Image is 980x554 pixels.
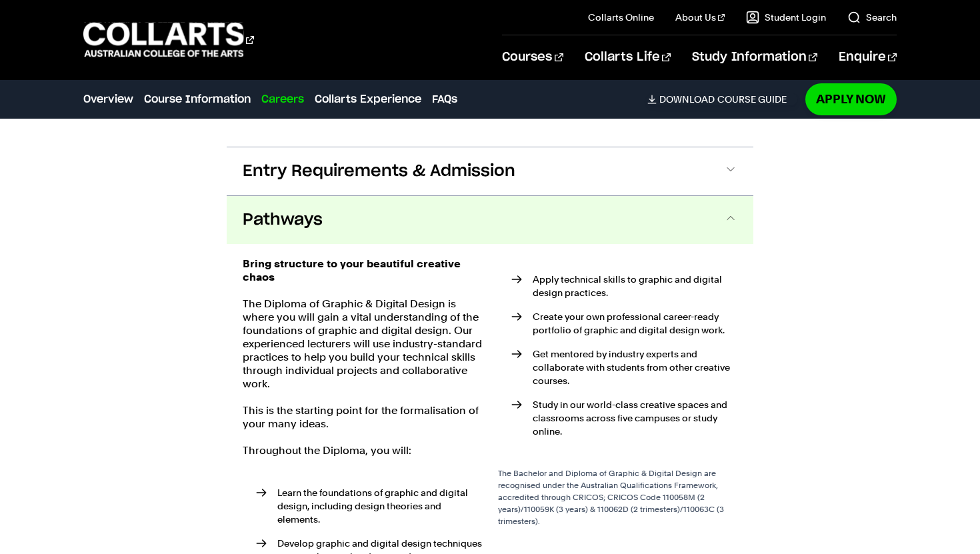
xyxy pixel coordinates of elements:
[243,444,482,457] p: Throughout the Diploma, you will:
[261,91,304,107] a: Careers
[675,11,725,24] a: About Us
[746,11,826,24] a: Student Login
[243,209,323,231] span: Pathways
[511,347,737,387] li: Get mentored by industry experts and collaborate with students from other creative courses.
[498,467,737,527] div: The Bachelor and Diploma of Graphic & Digital Design are recognised under the Australian Qualific...
[847,11,897,24] a: Search
[256,486,482,526] li: Learn the foundations of graphic and digital design, including design theories and elements.
[315,91,421,107] a: Collarts Experience
[839,35,897,79] a: Enquire
[588,11,654,24] a: Collarts Online
[243,297,482,391] p: The Diploma of Graphic & Digital Design is where you will gain a vital understanding of the found...
[647,93,797,105] a: DownloadCourse Guide
[227,196,753,244] button: Pathways
[243,257,461,283] strong: Bring structure to your beautiful creative chaos
[659,93,715,105] span: Download
[243,404,482,431] p: This is the starting point for the formalisation of your many ideas.
[83,91,133,107] a: Overview
[692,35,817,79] a: Study Information
[511,273,737,299] li: Apply technical skills to graphic and digital design practices.
[585,35,671,79] a: Collarts Life
[227,147,753,195] button: Entry Requirements & Admission
[511,310,737,337] li: Create your own professional career-ready portfolio of graphic and digital design work.
[511,398,737,438] li: Study in our world-class creative spaces and classrooms across five campuses or study online.
[83,21,254,59] div: Go to homepage
[144,91,251,107] a: Course Information
[243,161,515,182] span: Entry Requirements & Admission
[805,83,897,115] a: Apply Now
[502,35,563,79] a: Courses
[432,91,457,107] a: FAQs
